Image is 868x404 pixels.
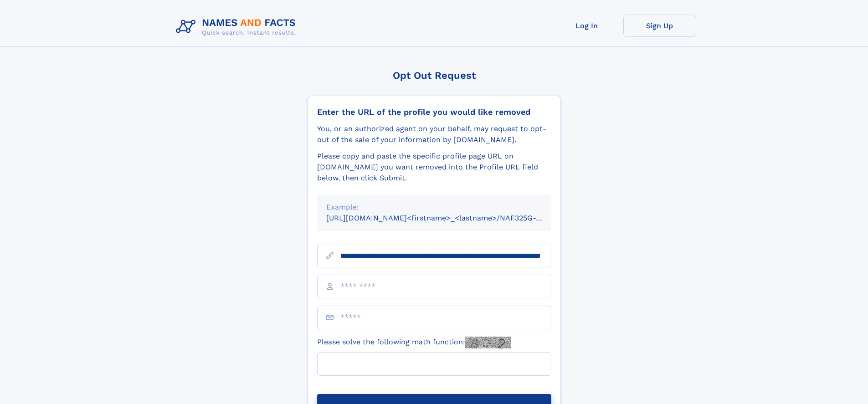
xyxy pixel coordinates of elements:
[308,70,561,81] div: Opt Out Request
[317,123,551,145] div: You, or an authorized agent on your behalf, may request to opt-out of the sale of your informatio...
[317,337,511,348] label: Please solve the following math function:
[623,15,696,37] a: Sign Up
[326,214,569,222] small: [URL][DOMAIN_NAME]<firstname>_<lastname>/NAF325G-xxxxxxxx
[550,15,623,37] a: Log In
[317,151,551,184] div: Please copy and paste the specific profile page URL on [DOMAIN_NAME] you want removed into the Pr...
[172,15,303,39] img: Logo Names and Facts
[317,107,551,117] div: Enter the URL of the profile you would like removed
[326,202,542,213] div: Example:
